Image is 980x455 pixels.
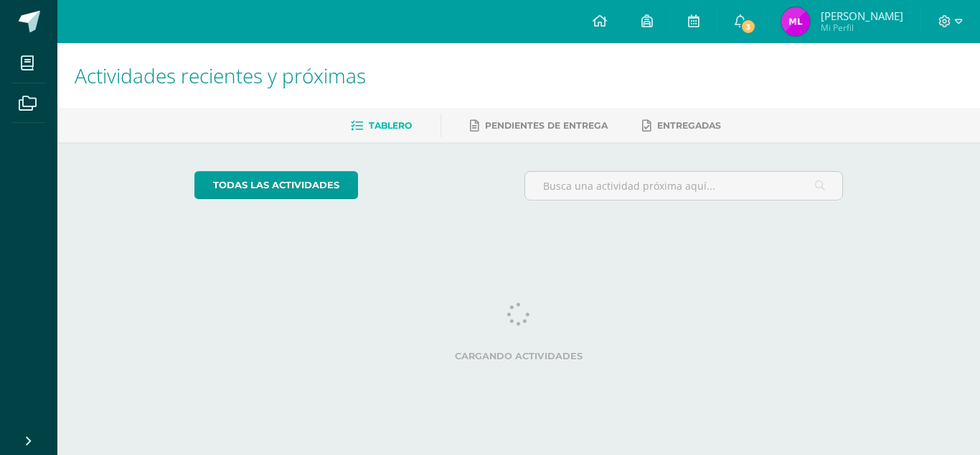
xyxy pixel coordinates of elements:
[740,19,756,35] span: 3
[525,172,843,200] input: Busca una actividad próxima aquí...
[75,62,366,89] span: Actividades recientes y próximas
[194,351,844,362] label: Cargando actividades
[194,171,358,199] a: todas las Actividades
[821,9,903,23] span: [PERSON_NAME]
[470,114,608,137] a: Pendientes de entrega
[821,22,903,34] span: Mi Perfil
[369,120,412,131] span: Tablero
[657,120,721,131] span: Entregadas
[781,7,810,36] img: 1a57c1efd1c5250435082d12d4aebb15.png
[642,114,721,137] a: Entregadas
[485,120,608,131] span: Pendientes de entrega
[351,114,412,137] a: Tablero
